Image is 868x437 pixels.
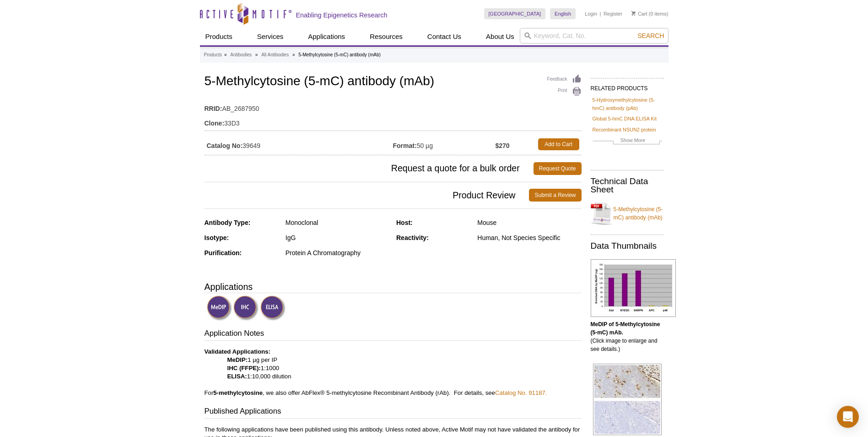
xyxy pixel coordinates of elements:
[296,11,388,19] h2: Enabling Epigenetics Research
[591,78,664,94] h2: RELATED PRODUCTS
[252,28,289,45] a: Services
[205,104,222,113] strong: RRID:
[604,11,622,17] a: Register
[205,406,582,419] h3: Published Applications
[422,28,467,45] a: Contact Us
[591,320,664,353] p: (Click image to enlarge and see details.)
[593,115,657,123] a: Global 5-hmC DNA ELISA Kit
[396,219,413,226] strong: Host:
[495,142,509,150] strong: $270
[393,142,417,150] strong: Format:
[495,389,547,396] a: Catalog No. 91187.
[591,200,664,227] a: 5-Methylcytosine (5-mC) antibody (mAb)
[591,242,664,250] h2: Data Thumbnails
[205,74,582,90] h1: 5-Methylcytosine (5-mC) antibody (mAb)
[207,142,243,150] strong: Catalog No:
[292,52,295,57] li: »
[230,51,252,59] a: Antibodies
[585,11,597,17] a: Login
[637,32,664,39] span: Search
[534,162,582,175] a: Request Quote
[205,136,393,153] td: 39649
[205,234,229,241] strong: Isotype:
[298,52,381,57] li: 5-Methylcytosine (5-mC) antibody (mAb)
[205,280,582,294] h3: Applications
[593,364,662,435] img: 5-Methylcytosine (5-mC) antibody (mAb) tested by immunohistochemistry.
[205,99,582,114] td: AB_2687950
[547,87,582,97] a: Print
[593,96,662,112] a: 5-Hydroxymethylcytosine (5-hmC) antibody (pAb)
[260,295,286,321] img: Enzyme-linked Immunosorbent Assay Validated
[396,234,429,241] strong: Reactivity:
[635,32,667,40] button: Search
[547,74,582,84] a: Feedback
[255,52,258,57] li: »
[631,11,647,17] a: Cart
[600,8,601,19] li: |
[550,8,576,19] a: English
[205,119,225,127] strong: Clone:
[837,406,859,428] div: Open Intercom Messenger
[227,373,247,380] strong: ELISA:
[477,218,581,227] div: Mouse
[631,11,636,16] img: Your Cart
[200,28,238,45] a: Products
[261,51,289,59] a: All Antibodies
[591,177,664,194] h2: Technical Data Sheet
[480,28,520,45] a: About Us
[591,321,660,336] b: MeDIP of 5-Methylcytosine (5-mC) mAb.
[286,249,389,257] div: Protein A Chromatography
[286,234,389,242] div: IgG
[205,189,529,202] span: Product Review
[204,51,222,59] a: Products
[477,234,581,242] div: Human, Not Species Specific
[484,8,546,19] a: [GEOGRAPHIC_DATA]
[227,356,248,363] strong: MeDIP:
[207,295,232,321] img: Methyl-DNA Immunoprecipitation Validated
[593,126,656,134] a: Recombinant NSUN2 protein
[591,259,676,317] img: 5-Methylcytosine (5-mC) antibody (mAb) tested by MeDIP analysis.
[302,28,350,45] a: Applications
[224,52,227,57] li: »
[286,218,389,227] div: Monoclonal
[233,295,259,321] img: Immunohistochemistry Validated
[364,28,408,45] a: Resources
[213,389,263,396] b: 5-methylcytosine
[205,114,582,128] td: 33D3
[227,365,261,371] strong: IHC (FFPE):
[520,28,669,44] input: Keyword, Cat. No.
[205,348,582,397] p: 1 µg per IP 1:1000 1:10,000 dilution For , we also offer AbFlex® 5-methylcytosine Recombinant Ant...
[205,219,251,226] strong: Antibody Type:
[205,249,242,257] strong: Purification:
[538,138,579,150] a: Add to Cart
[593,136,662,147] a: Show More
[529,189,581,202] a: Submit a Review
[631,8,669,19] li: (0 items)
[393,136,496,153] td: 50 µg
[205,162,534,175] span: Request a quote for a bulk order
[205,348,271,355] b: Validated Applications:
[205,328,582,341] h3: Application Notes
